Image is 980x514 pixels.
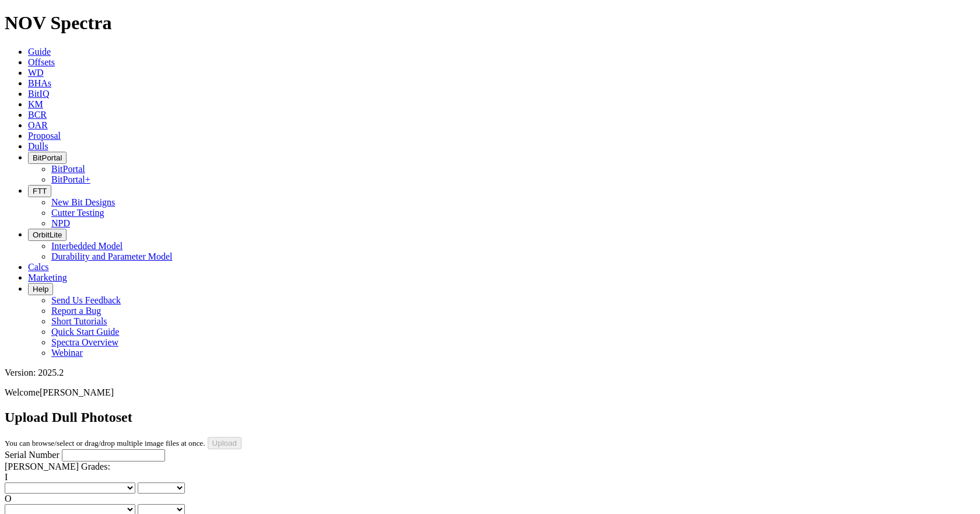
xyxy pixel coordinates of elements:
[28,185,51,197] button: FTT
[28,283,53,295] button: Help
[33,285,48,293] span: Help
[28,120,48,130] a: OAR
[51,316,107,326] a: Short Tutorials
[5,494,12,503] label: O
[51,241,123,251] a: Interbedded Model
[51,327,119,337] a: Quick Start Guide
[28,78,51,88] a: BHAs
[5,12,975,34] h1: NOV Spectra
[33,153,62,162] span: BitPortal
[51,306,101,316] a: Report a Bug
[28,131,61,141] a: Proposal
[5,410,975,425] h2: Upload Dull Photoset
[28,68,44,78] a: WD
[5,439,205,447] small: You can browse/select or drag/drop multiple image files at once.
[5,461,975,472] div: [PERSON_NAME] Grades:
[28,262,49,272] a: Calcs
[5,472,8,482] label: I
[28,152,66,164] button: BitPortal
[28,99,43,109] a: KM
[28,110,47,120] a: BCR
[51,337,118,347] a: Spectra Overview
[28,47,51,57] a: Guide
[51,251,173,261] a: Durability and Parameter Model
[28,57,55,67] a: Offsets
[51,208,104,218] a: Cutter Testing
[5,368,975,378] div: Version: 2025.2
[51,295,121,305] a: Send Us Feedback
[51,348,83,358] a: Webinar
[28,141,48,151] a: Dulls
[208,437,242,449] input: Upload
[28,89,49,99] a: BitIQ
[5,450,60,460] label: Serial Number
[40,387,114,397] span: [PERSON_NAME]
[51,164,85,174] a: BitPortal
[51,197,115,207] a: New Bit Designs
[28,229,66,241] button: OrbitLite
[33,187,47,195] span: FTT
[51,174,90,184] a: BitPortal+
[28,272,67,282] a: Marketing
[5,387,975,398] p: Welcome
[51,218,70,228] a: NPD
[33,230,62,239] span: OrbitLite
